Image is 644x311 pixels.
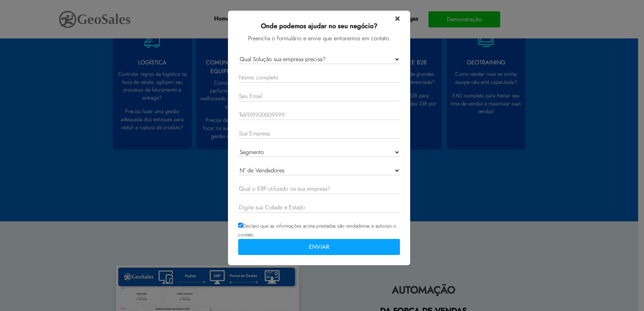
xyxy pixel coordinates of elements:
[395,14,400,22] button: Close
[238,110,400,120] input: Tel(99)900009999
[238,129,400,139] input: Sua Empresa
[238,73,400,83] input: Nome completo
[238,91,400,101] input: Seu Email
[238,239,400,255] button: ENVIAR
[238,222,400,252] small: Declaro que as informações acima prestadas são verdadeiras e autorizo o contato.
[261,21,378,31] b: Onde podemos ajudar no seu negócio?
[395,11,400,24] span: ×
[238,184,400,194] input: Qual o ERP utilizado na sua empresa?
[238,203,400,213] input: Digite sua Cidade e Estado
[248,34,390,43] label: Preencha o formulário e envie que entraremos em contato.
